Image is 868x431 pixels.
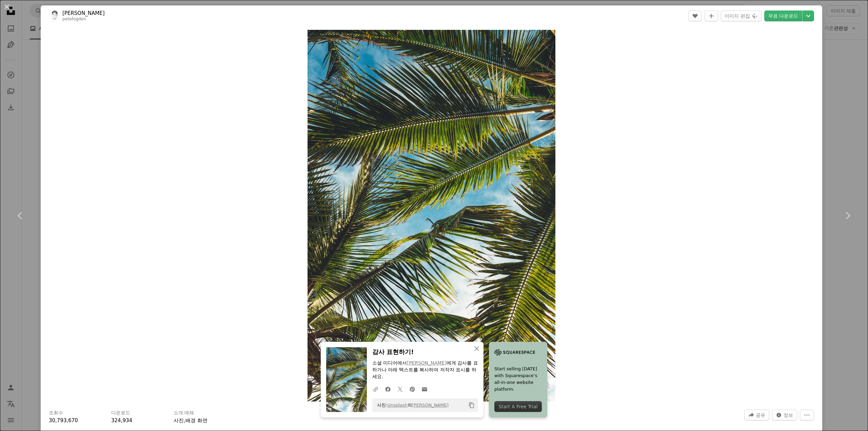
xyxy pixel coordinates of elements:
a: Unsplash [387,403,407,408]
a: 사진 [174,417,184,424]
h3: 소개 매체 [174,410,194,416]
button: 이 이미지 확대 [308,30,555,401]
a: Twitter에 공유 [394,382,406,396]
a: Facebook에 공유 [382,382,394,396]
a: [PERSON_NAME] [412,403,449,408]
span: 324,934 [111,417,132,424]
a: 다음 [827,183,868,248]
img: Peter Fogden의 프로필로 이동 [49,11,60,21]
div: Start A Free Trial [494,401,542,412]
a: [PERSON_NAME] [62,10,105,17]
button: 더 많은 작업 [800,410,814,420]
a: petefogden [62,17,86,21]
span: 공유 [756,410,765,420]
button: 컬렉션에 추가 [705,11,718,21]
a: 무료 다운로드 [764,11,802,21]
a: 배경 화면 [185,417,208,424]
button: 이미지 편집 [721,11,761,21]
img: file-1705255347840-230a6ab5bca9image [494,347,535,357]
h3: 감사 표현하기! [372,347,478,357]
img: coconut tree leaves under blue sky during daytime [308,30,555,401]
span: , [184,417,185,424]
span: 30,793,670 [49,417,78,424]
button: 클립보드에 복사하기 [466,399,477,411]
button: 다운로드 크기 선택 [803,11,814,21]
a: Start selling [DATE] with Squarespace’s all-in-one website platform.Start A Free Trial [489,342,547,417]
button: 이 이미지 관련 통계 [772,410,797,420]
h3: 조회수 [49,410,63,416]
h3: 다운로드 [111,410,130,416]
p: 소셜 미디어에서 에게 감사를 표하거나 아래 텍스트를 복사하여 저작자 표시를 하세요. [372,360,478,380]
button: 이 이미지 공유 [744,410,769,420]
a: [PERSON_NAME] [407,360,446,366]
span: 사진: 의 [374,400,449,411]
span: 정보 [784,410,793,420]
span: Start selling [DATE] with Squarespace’s all-in-one website platform. [494,366,542,393]
a: 이메일로 공유에 공유 [418,382,431,396]
a: Pinterest에 공유 [406,382,418,396]
button: 좋아요 [688,11,702,21]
